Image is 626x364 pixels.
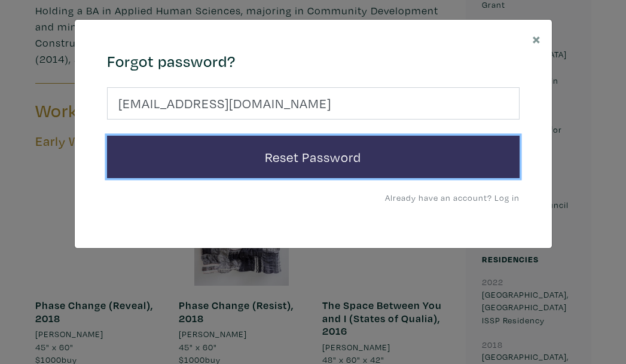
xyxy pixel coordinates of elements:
[385,192,520,203] a: Already have an account? Log in
[107,136,520,179] button: Reset Password
[107,87,520,120] input: Your email
[521,20,552,57] button: Close
[532,28,541,49] span: ×
[107,52,520,71] h4: Forgot password?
